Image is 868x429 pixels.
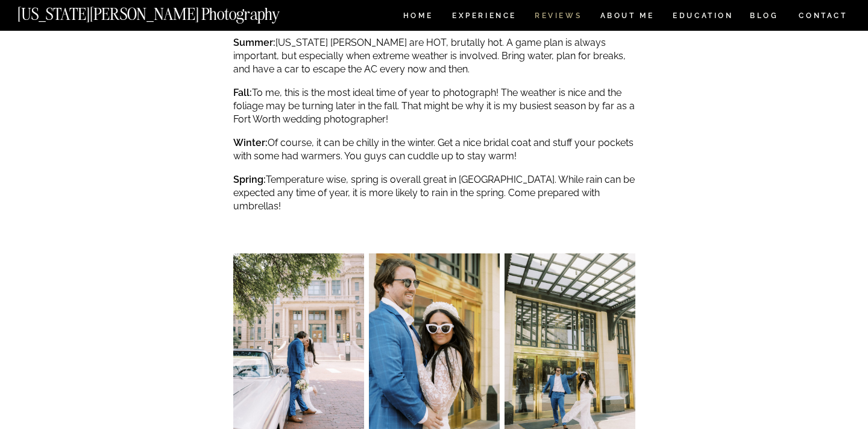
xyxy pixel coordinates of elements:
[401,12,435,22] a: HOME
[233,36,635,77] p: [US_STATE] [PERSON_NAME] are HOT, brutally hot. A game plan is always important, but especially w...
[535,12,580,22] a: REVIEWS
[233,174,266,185] strong: Spring:
[233,87,252,98] strong: Fall:
[233,86,635,127] p: To me, this is the most ideal time of year to photograph! The weather is nice and the foliage may...
[452,12,515,22] a: Experience
[798,9,848,22] a: CONTACT
[233,137,268,148] strong: Winter:
[17,6,320,16] a: [US_STATE][PERSON_NAME] Photography
[600,12,655,22] a: ABOUT ME
[750,12,779,22] a: BLOG
[233,37,275,48] strong: Summer:
[671,12,735,22] a: EDUCATION
[233,136,635,164] p: Of course, it can be chilly in the winter. Get a nice bridal coat and stuff your pockets with som...
[233,173,635,214] p: Temperature wise, spring is overall great in [GEOGRAPHIC_DATA]. While rain can be expected any ti...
